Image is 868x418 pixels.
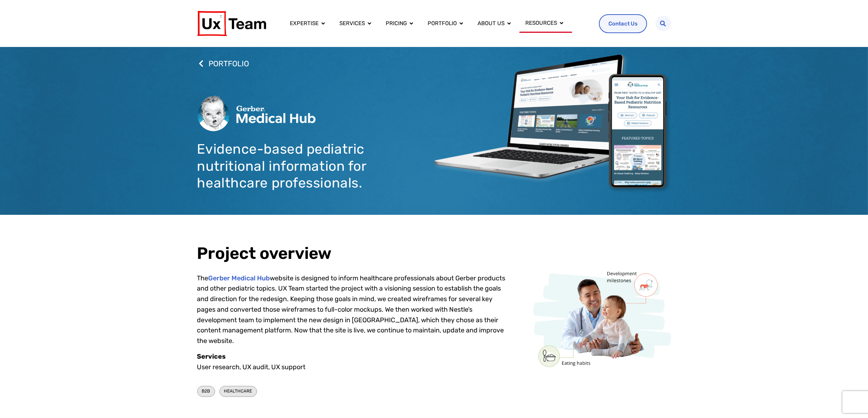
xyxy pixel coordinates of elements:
[655,16,671,31] div: Search
[197,244,510,263] h2: Project overview
[284,14,593,33] nav: Menu
[207,58,249,70] span: PORTFOLIO
[224,388,252,395] span: HEALTHCARE
[2,102,7,107] input: Subscribe to UX Team newsletter.
[197,273,510,347] p: The website is designed to inform healthcare professionals about Gerber products and other pediat...
[197,352,226,360] strong: Services
[339,19,365,28] a: Services
[608,19,638,28] span: Contact Us
[599,14,647,33] a: Contact Us
[386,19,407,28] a: Pricing
[284,14,593,33] div: Menu Toggle
[197,141,434,192] h1: Evidence-based pediatric nutritional information for healthcare professionals.
[197,383,215,399] a: B2B
[525,19,557,27] a: Resources
[428,19,457,28] a: Portfolio
[9,101,284,108] span: Subscribe to UX Team newsletter.
[197,11,266,36] img: UX Team Logo
[197,351,510,372] p: User research, UX audit, UX support
[197,56,249,72] a: PORTFOLIO
[143,0,169,7] span: Last Name
[290,19,319,28] a: Expertise
[219,383,257,399] a: HEALTHCARE
[202,388,210,395] span: B2B
[478,19,505,28] a: About us
[832,383,868,418] iframe: Chat Widget
[209,274,270,282] a: Gerber Medical Hub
